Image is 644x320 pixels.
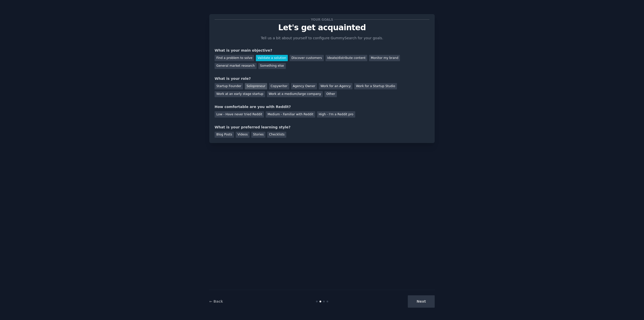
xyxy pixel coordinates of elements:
[251,132,265,138] div: Stories
[290,55,324,61] div: Discover customers
[269,83,289,89] div: Copywriter
[317,111,355,118] div: High - I'm a Reddit pro
[215,104,429,110] div: How comfortable are you with Reddit?
[215,125,429,130] div: What is your preferred learning style?
[267,132,286,138] div: Checklists
[215,132,234,138] div: Blog Posts
[326,55,367,61] div: Ideate/distribute content
[354,83,397,89] div: Work for a Startup Studio
[267,91,323,97] div: Work at a medium/large company
[319,83,352,89] div: Work for an Agency
[236,132,250,138] div: Videos
[256,55,288,61] div: Validate a solution
[369,55,400,61] div: Monitor my brand
[215,63,257,69] div: General market research
[215,23,429,32] p: Let's get acquainted
[259,35,385,41] p: Tell us a bit about yourself to configure GummySearch for your goals.
[209,299,223,303] a: ← Back
[215,48,429,53] div: What is your main objective?
[215,111,264,118] div: Low - Have never tried Reddit
[266,111,315,118] div: Medium - Familiar with Reddit
[291,83,317,89] div: Agency Owner
[258,63,286,69] div: Something else
[310,17,334,22] span: Your goals
[245,83,267,89] div: Solopreneur
[215,91,265,97] div: Work at an early stage startup
[325,91,337,97] div: Other
[215,55,254,61] div: Find a problem to solve
[215,76,429,81] div: What is your role?
[215,83,243,89] div: Startup Founder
